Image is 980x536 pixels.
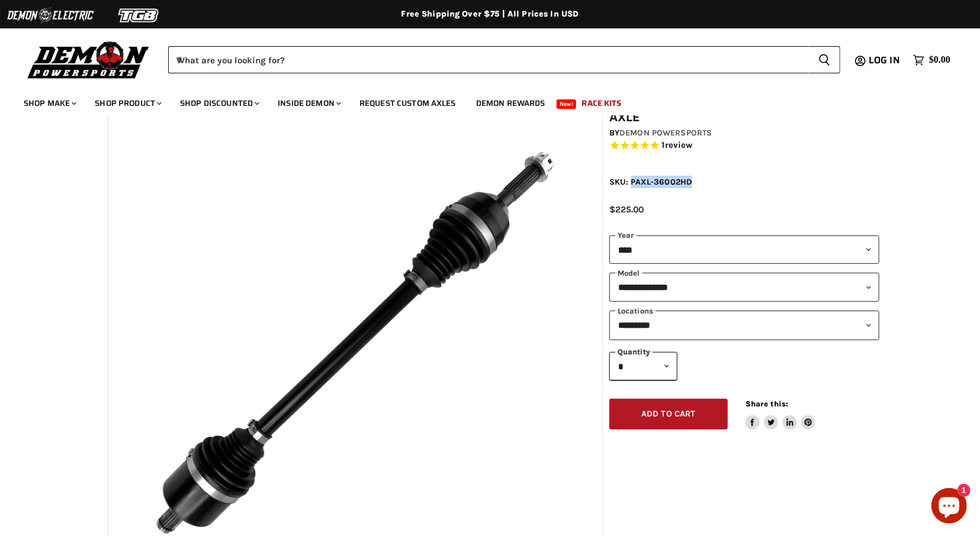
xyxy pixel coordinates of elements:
[609,95,879,125] h1: Bobcat 3400 Gas Demon Heavy Duty Axle
[6,4,95,27] img: Demon Electric Logo 2
[809,46,840,73] button: Search
[269,91,348,115] a: Inside Demon
[641,409,696,419] span: Add to cart
[665,140,693,151] span: review
[609,399,728,430] button: Add to cart
[15,86,947,115] ul: Main menu
[609,235,879,264] select: year
[467,91,554,115] a: Demon Rewards
[619,128,712,138] a: Demon Powersports
[168,46,809,73] input: When autocomplete results are available use up and down arrows to review and enter to select
[609,176,879,188] div: SKU: PAXL-36002HD
[171,91,266,115] a: Shop Discounted
[95,4,184,27] img: TGB Logo 2
[86,91,169,115] a: Shop Product
[573,91,631,115] a: Race Kits
[351,91,465,115] a: Request Custom Axles
[609,140,879,152] span: Rated 5.0 out of 5 stars 1 reviews
[15,91,83,115] a: Shop Make
[609,204,644,215] span: $225.00
[929,54,950,66] span: $0.00
[609,352,677,381] select: Quantity
[746,399,788,408] span: Share this:
[928,488,971,527] inbox-online-store-chat: Shopify online store chat
[907,51,956,69] a: $0.00
[17,9,964,20] div: Free Shipping Over $75 | All Prices In USD
[609,127,879,140] div: by
[24,38,153,80] img: Demon Powersports
[869,53,900,67] span: Log in
[609,311,879,340] select: keys
[168,46,840,73] form: Product
[557,99,577,109] span: New!
[609,273,879,302] select: modal-name
[863,55,907,66] a: Log in
[746,399,816,430] aside: Share this:
[662,140,693,151] span: 1 reviews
